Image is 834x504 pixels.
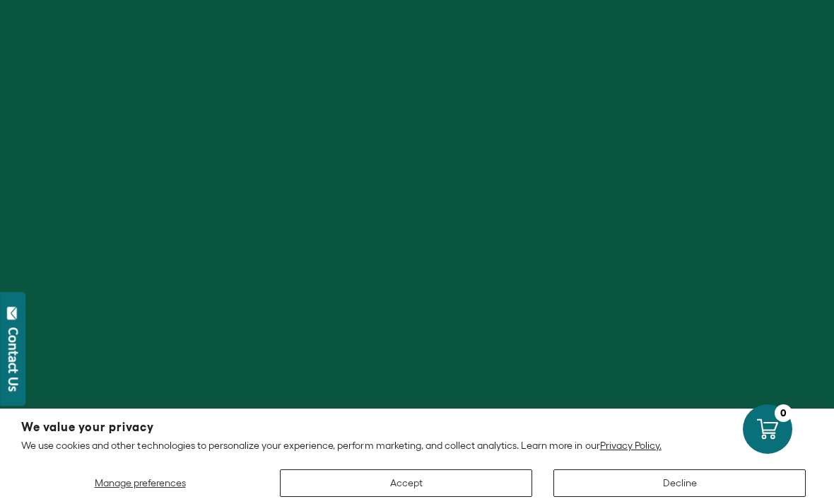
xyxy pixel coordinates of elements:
button: Accept [280,469,532,497]
a: Privacy Policy. [600,440,662,451]
p: We use cookies and other technologies to personalize your experience, perform marketing, and coll... [21,439,813,452]
button: Decline [553,469,806,497]
h2: We value your privacy [21,421,813,433]
div: Contact Us [6,327,20,392]
span: Manage preferences [95,477,186,488]
button: Manage preferences [21,469,259,497]
div: 0 [775,404,792,422]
